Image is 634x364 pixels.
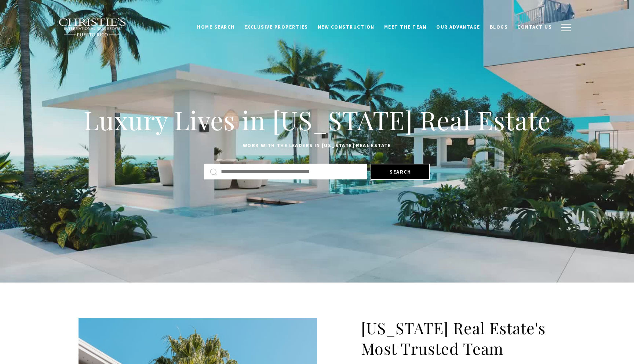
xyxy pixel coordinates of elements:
a: New Construction [313,20,379,34]
h2: [US_STATE] Real Estate's Most Trusted Team [361,318,555,359]
img: Christie's International Real Estate black text logo [58,18,127,37]
h1: Luxury Lives in [US_STATE] Real Estate [79,104,555,136]
a: Our Advantage [431,20,485,34]
span: Exclusive Properties [244,24,308,30]
span: New Construction [318,24,375,30]
p: Work with the leaders in [US_STATE] Real Estate [79,141,555,150]
button: Search [371,164,430,180]
a: Home Search [192,20,240,34]
a: Blogs [485,20,513,34]
span: Contact Us [517,24,552,30]
a: Exclusive Properties [240,20,313,34]
span: Our Advantage [436,24,480,30]
a: Meet the Team [379,20,432,34]
span: Blogs [490,24,508,30]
